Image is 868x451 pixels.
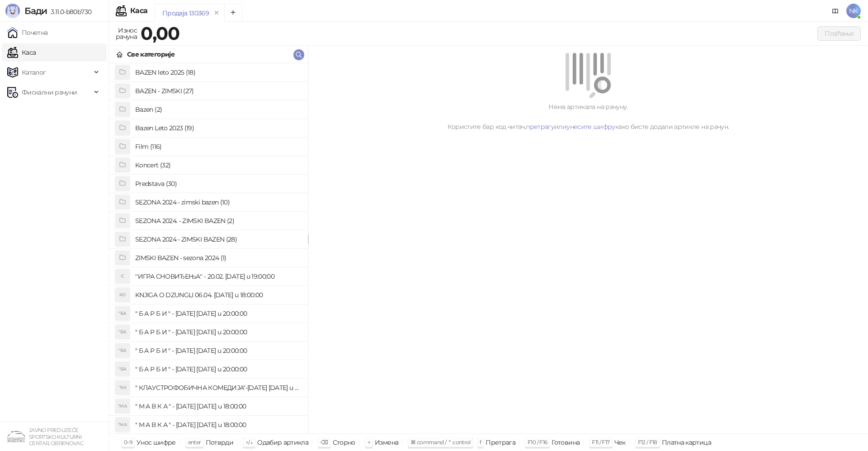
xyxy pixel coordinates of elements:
h4: Film (116) [135,139,301,154]
div: "БА [115,343,130,358]
span: Бади [24,5,47,16]
div: Износ рачуна [114,24,139,43]
div: "МА [115,399,130,413]
div: "БА [115,325,130,339]
span: 3.11.0-b80b730 [47,8,91,16]
a: унесите шифру [566,123,615,131]
h4: " Б А Р Б И " - [DATE] [DATE] u 20:00:00 [135,325,301,339]
img: 64x64-companyLogo-4a28e1f8-f217-46d7-badd-69a834a81aaf.png [7,427,25,446]
a: Каса [7,43,36,62]
button: remove [211,9,222,17]
div: "МА [115,418,130,432]
div: Готовина [552,437,580,448]
span: 0-9 [124,439,132,446]
div: Унос шифре [137,437,176,448]
a: Документација [828,4,843,18]
span: F11 / F17 [592,439,609,446]
span: enter [188,439,201,446]
span: + [368,439,370,446]
div: "БА [115,362,130,376]
span: ↑/↓ [245,439,253,446]
h4: " Б А Р Б И " - [DATE] [DATE] u 20:00:00 [135,362,301,376]
span: ⌘ command / ⌃ control [410,439,471,446]
h4: " М А В К А " - [DATE] [DATE] u 18:00:00 [135,418,301,432]
span: F10 / F16 [528,439,547,446]
div: Платна картица [662,437,711,448]
div: Измена [375,437,398,448]
a: претрагу [526,123,554,131]
h4: " КЛАУСТРОФОБИЧНА КОМЕДИЈА"-[DATE] [DATE] u 20:00:00 [135,380,301,395]
button: Плаћање [817,26,861,41]
button: Add tab [224,4,242,22]
img: Logo [5,4,20,18]
div: Претрага [486,437,515,448]
h4: ZIMSKI BAZEN - sezona 2024 (1) [135,251,301,265]
div: Чек [614,437,626,448]
strong: 0,00 [141,22,179,44]
span: f [480,439,481,446]
div: Потврди [206,437,234,448]
h4: Koncert (32) [135,158,301,172]
h4: Predstava (30) [135,176,301,191]
h4: " М А В К А " - [DATE] [DATE] u 18:00:00 [135,399,301,413]
div: grid [109,63,308,433]
div: Сторно [333,437,355,448]
h4: Bazen (2) [135,102,301,117]
h4: BAZEN - ZIMSKI (27) [135,84,301,98]
div: Нема артикала на рачуну. Користите бар код читач, или како бисте додали артикле на рачун. [319,102,857,132]
span: F12 / F18 [638,439,657,446]
span: ⌫ [321,439,328,446]
h4: SEZONA 2024 - zimski bazen (10) [135,195,301,209]
h4: Bazen Leto 2023 (19) [135,121,301,135]
span: Фискални рачуни [22,83,77,101]
span: NK [846,4,861,18]
h4: SEZONA 2024. - ZIMSKI BAZEN (2) [135,214,301,228]
h4: BAZEN leto 2025 (18) [135,65,301,80]
h4: " Б А Р Б И " - [DATE] [DATE] u 20:00:00 [135,343,301,358]
h4: ''ИГРА СНОВИЂЕЊА'' - 20.02. [DATE] u 19:00:00 [135,269,301,284]
div: Одабир артикла [257,437,308,448]
div: "БА [115,306,130,321]
div: Продаја 130369 [162,8,209,18]
a: Почетна [7,24,48,42]
div: "КК [115,380,130,395]
div: 'С [115,269,130,284]
small: JAVNO PREDUZEĆE SPORTSKO KULTURNI CENTAR, OBRENOVAC [29,427,83,446]
span: Каталог [22,63,46,81]
h4: " Б А Р Б И " - [DATE] [DATE] u 20:00:00 [135,306,301,321]
h4: KNJIGA O DZUNGLI 06.04. [DATE] u 18:00:00 [135,288,301,302]
div: Каса [130,7,147,14]
div: Све категорије [127,49,175,59]
h4: SEZONA 2024 - ZIMSKI BAZEN (28) [135,232,301,247]
div: KO [115,288,130,302]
